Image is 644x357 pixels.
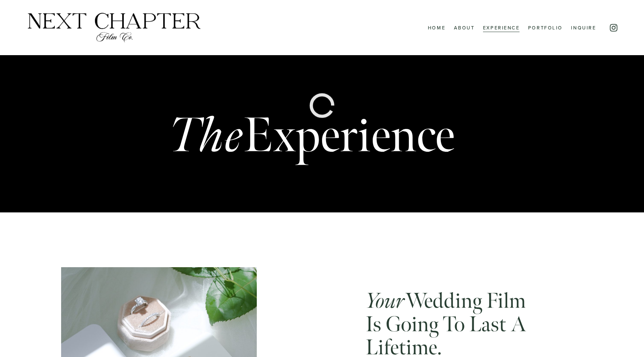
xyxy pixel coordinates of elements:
[170,111,455,161] h1: Experience
[428,23,445,32] a: Home
[26,12,203,44] img: Next Chapter Film Co.
[483,23,520,32] a: Experience
[454,23,475,32] a: About
[170,106,244,167] em: The
[366,288,405,315] em: Your
[571,23,596,32] a: Inquire
[609,23,618,32] a: Instagram
[528,23,563,32] a: Portfolio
